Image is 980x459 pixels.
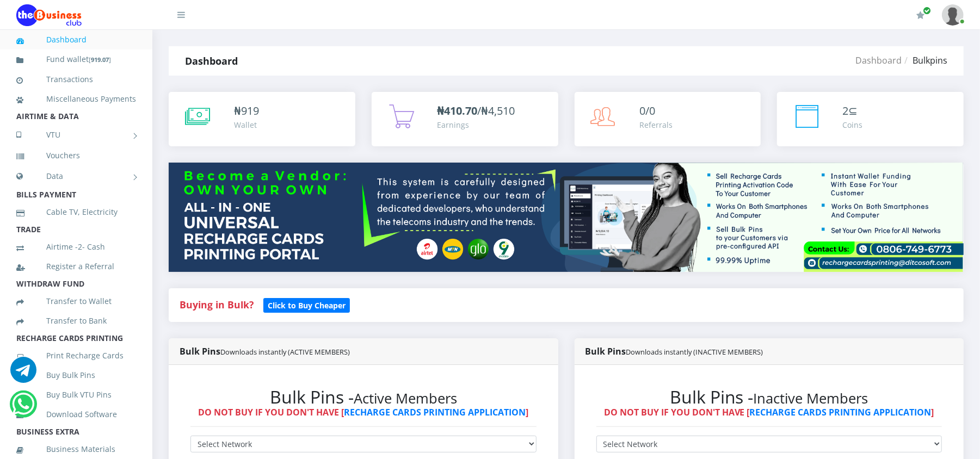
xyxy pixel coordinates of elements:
small: Active Members [354,389,457,408]
strong: Bulk Pins [180,345,350,357]
a: Click to Buy Cheaper [263,298,350,311]
a: Buy Bulk VTU Pins [16,382,136,407]
i: Renew/Upgrade Subscription [916,11,924,20]
div: Wallet [234,119,259,131]
small: [ ] [89,55,111,64]
b: Click to Buy Cheaper [268,300,346,311]
a: Chat for support [13,399,35,417]
a: Miscellaneous Payments [16,86,136,111]
div: ⊆ [842,103,862,119]
li: Bulkpins [902,54,947,67]
b: 919.07 [91,55,109,64]
a: RECHARGE CARDS PRINTING APPLICATION [750,406,932,418]
span: /₦4,510 [437,103,515,118]
a: ₦919 Wallet [169,92,355,146]
img: Logo [16,4,82,26]
small: Downloads instantly (ACTIVE MEMBERS) [220,347,350,357]
a: Download Software [16,402,136,427]
span: 2 [842,103,848,118]
a: Buy Bulk Pins [16,363,136,388]
a: Airtime -2- Cash [16,234,136,259]
a: Print Recharge Cards [16,343,136,368]
a: Dashboard [16,27,136,52]
div: Referrals [640,119,673,131]
img: multitenant_rcp.png [169,163,964,271]
strong: DO NOT BUY IF YOU DON'T HAVE [ ] [604,406,934,418]
span: 919 [241,103,259,118]
b: ₦410.70 [437,103,477,118]
strong: DO NOT BUY IF YOU DON'T HAVE [ ] [198,406,528,418]
a: ₦410.70/₦4,510 Earnings [372,92,558,146]
a: Transactions [16,67,136,92]
h2: Bulk Pins - [190,387,537,407]
a: Chat for support [10,365,36,383]
img: User [942,4,964,26]
div: Earnings [437,119,515,131]
a: Transfer to Wallet [16,289,136,314]
strong: Dashboard [185,54,238,67]
span: 0/0 [640,103,656,118]
strong: Bulk Pins [585,345,763,357]
h2: Bulk Pins - [596,387,942,407]
span: Renew/Upgrade Subscription [923,7,931,15]
div: Coins [842,119,862,131]
a: 0/0 Referrals [575,92,761,146]
a: Vouchers [16,143,136,168]
small: Inactive Members [754,389,868,408]
a: Fund wallet[919.07] [16,47,136,72]
a: Data [16,163,136,190]
a: RECHARGE CARDS PRINTING APPLICATION [344,406,526,418]
small: Downloads instantly (INACTIVE MEMBERS) [626,347,763,357]
div: ₦ [234,103,259,119]
a: Transfer to Bank [16,308,136,333]
a: VTU [16,121,136,148]
a: Cable TV, Electricity [16,200,136,225]
a: Dashboard [855,54,902,66]
a: Register a Referral [16,254,136,279]
strong: Buying in Bulk? [180,298,254,311]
